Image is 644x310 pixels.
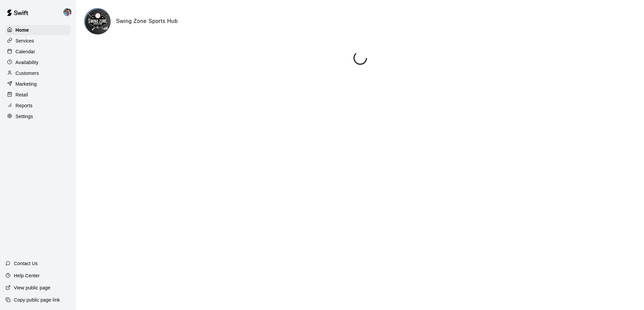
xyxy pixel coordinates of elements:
p: Services [16,37,34,44]
a: Home [5,25,71,35]
a: Services [5,36,71,46]
p: Marketing [16,81,37,87]
p: Calendar [16,48,35,55]
p: Retail [16,91,28,98]
p: Home [16,27,29,33]
a: Settings [5,111,71,121]
p: View public page [14,284,50,291]
a: Retail [5,90,71,100]
div: Ryan Goehring [62,5,76,19]
p: Settings [16,113,33,120]
p: Availability [16,59,39,66]
p: Copy public page link [14,297,60,303]
a: Calendar [5,47,71,57]
a: Customers [5,68,71,78]
p: Customers [16,70,39,77]
p: Help Center [14,272,40,279]
img: Swing Zone Sports Hub logo [85,9,111,34]
p: Reports [16,102,32,109]
a: Availability [5,57,71,67]
img: Ryan Goehring [63,8,71,16]
h6: Swing Zone Sports Hub [116,17,178,26]
p: Contact Us [14,260,38,267]
a: Reports [5,101,71,111]
a: Marketing [5,79,71,89]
